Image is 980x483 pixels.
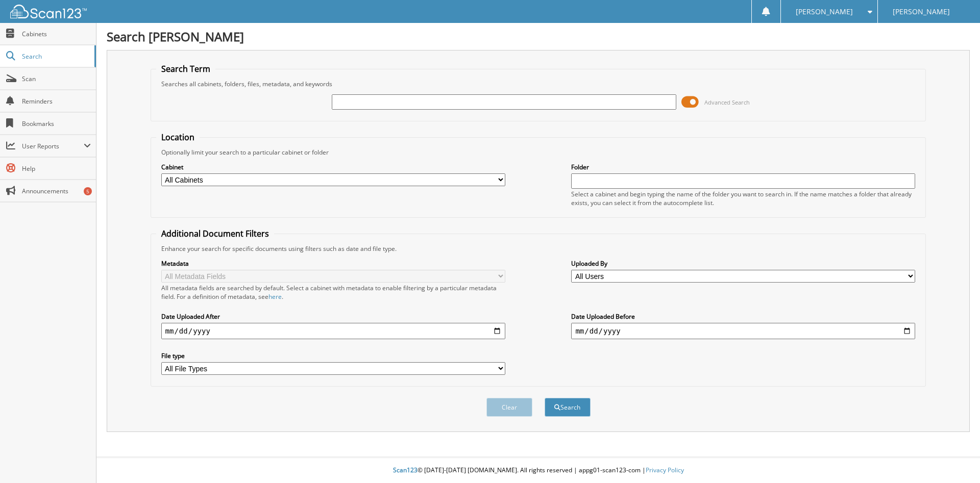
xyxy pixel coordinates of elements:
span: [PERSON_NAME] [893,9,950,15]
span: Advanced Search [704,98,750,106]
label: Metadata [161,259,505,268]
h1: Search [PERSON_NAME] [107,28,970,45]
label: File type [161,351,505,360]
div: Searches all cabinets, folders, files, metadata, and keywords [156,80,921,88]
label: Cabinet [161,163,505,171]
input: end [571,323,915,339]
input: start [161,323,505,339]
span: Scan [22,74,91,83]
legend: Location [156,132,200,143]
span: User Reports [22,142,84,150]
div: © [DATE]-[DATE] [DOMAIN_NAME]. All rights reserved | appg01-scan123-com | [96,458,980,483]
span: Search [22,52,89,61]
div: Select a cabinet and begin typing the name of the folder you want to search in. If the name match... [571,190,915,207]
span: Announcements [22,187,91,195]
div: Enhance your search for specific documents using filters such as date and file type. [156,244,921,253]
button: Search [545,398,591,417]
legend: Search Term [156,63,215,74]
div: Optionally limit your search to a particular cabinet or folder [156,148,921,157]
a: Privacy Policy [646,466,684,474]
legend: Additional Document Filters [156,228,274,239]
button: Clear [486,398,532,417]
iframe: Chat Widget [929,434,980,483]
div: All metadata fields are searched by default. Select a cabinet with metadata to enable filtering b... [161,284,505,301]
img: scan123-logo-white.svg [10,5,87,18]
div: 5 [84,187,92,195]
span: Cabinets [22,30,91,38]
label: Date Uploaded After [161,312,505,321]
span: Bookmarks [22,119,91,128]
span: [PERSON_NAME] [796,9,853,15]
label: Folder [571,163,915,171]
span: Scan123 [393,466,418,474]
label: Uploaded By [571,259,915,268]
span: Reminders [22,97,91,106]
span: Help [22,164,91,173]
label: Date Uploaded Before [571,312,915,321]
a: here [268,292,282,301]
